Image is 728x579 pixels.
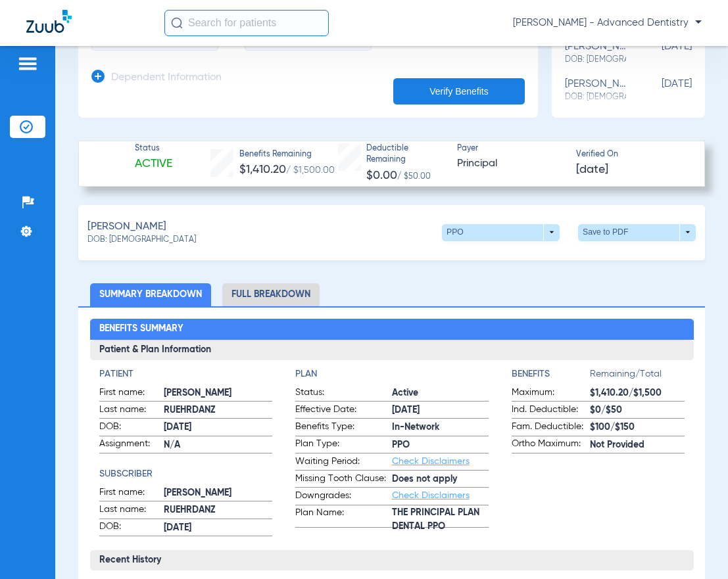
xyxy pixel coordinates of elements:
span: Benefits Remaining [239,149,335,161]
span: Ind. Deductible: [512,403,590,419]
span: Maximum: [512,386,590,402]
span: Downgrades: [295,489,392,505]
span: PPO [392,438,489,452]
h4: Benefits [512,367,590,381]
span: THE PRINCIPAL PLAN DENTAL PPO [392,513,489,527]
h3: Dependent Information [111,72,222,85]
span: [DATE] [626,41,692,65]
span: [PERSON_NAME] [164,386,272,400]
span: Benefits Type: [295,420,392,436]
li: Summary Breakdown [90,283,211,306]
a: Check Disclaimers [392,457,470,466]
h4: Subscriber [99,467,272,481]
span: Does not apply [392,473,489,486]
h3: Patient & Plan Information [90,340,694,361]
input: Search for patients [164,10,329,36]
span: RUEHRDANZ [164,404,272,417]
span: Principal [457,156,565,172]
h4: Plan [295,367,489,381]
span: [PERSON_NAME] [87,219,166,235]
span: N/A [164,438,272,452]
span: DOB: [DEMOGRAPHIC_DATA] [565,54,626,66]
span: [DATE] [164,421,272,434]
span: Plan Type: [295,437,392,453]
span: [DATE] [392,404,489,417]
img: Zuub Logo [26,10,72,33]
span: [PERSON_NAME] [164,486,272,500]
li: Full Breakdown [222,283,320,306]
span: Plan Name: [295,506,392,527]
span: Waiting Period: [295,455,392,471]
h2: Benefits Summary [90,319,694,340]
span: [DATE] [576,162,608,178]
span: DOB: [99,520,164,536]
div: [PERSON_NAME] [565,78,626,103]
span: Missing Tooth Clause: [295,472,392,488]
span: Verified On [576,149,684,161]
span: Fam. Deductible: [512,420,590,436]
span: $0.00 [366,170,397,181]
span: Active [135,156,172,172]
span: Active [392,386,489,400]
span: Not Provided [590,438,685,452]
span: First name: [99,486,164,501]
span: [DATE] [626,78,692,103]
span: [PERSON_NAME] - Advanced Dentistry [513,16,702,30]
span: Ortho Maximum: [512,437,590,453]
button: Verify Benefits [393,78,525,104]
span: [DATE] [164,521,272,535]
span: Last name: [99,403,164,419]
button: Save to PDF [578,224,696,241]
img: Search Icon [171,17,183,29]
span: DOB: [DEMOGRAPHIC_DATA] [87,235,196,246]
div: [PERSON_NAME] [565,41,626,65]
span: Assignment: [99,437,164,453]
span: / $50.00 [397,173,431,181]
span: RUEHRDANZ [164,503,272,517]
span: Status: [295,386,392,402]
span: In-Network [392,421,489,434]
span: Effective Date: [295,403,392,419]
span: Last name: [99,503,164,519]
span: $1,410.20 [239,164,286,175]
span: $1,410.20/$1,500 [590,386,685,400]
h3: Recent History [90,550,694,571]
span: DOB: [99,420,164,436]
h4: Patient [99,367,272,381]
span: / $1,500.00 [286,166,335,175]
span: Status [135,143,172,155]
span: $100/$150 [590,421,685,434]
span: Remaining/Total [590,367,685,386]
app-breakdown-title: Benefits [512,367,590,386]
button: PPO [442,224,560,241]
a: Check Disclaimers [392,491,470,500]
img: hamburger-icon [17,56,38,72]
span: Payer [457,143,565,155]
span: Deductible Remaining [366,143,445,166]
span: First name: [99,386,164,402]
span: $0/$50 [590,404,685,417]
